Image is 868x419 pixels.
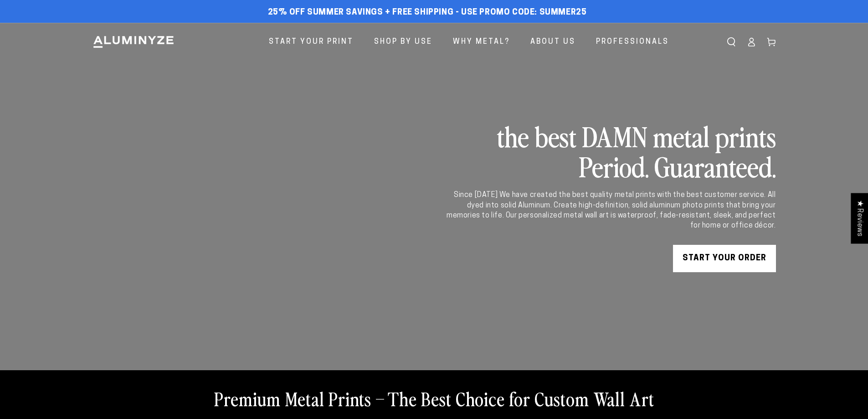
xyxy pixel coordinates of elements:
span: About Us [530,36,575,49]
a: Why Metal? [446,30,517,54]
a: START YOUR Order [673,245,776,272]
img: Aluminyze [92,35,175,49]
h2: the best DAMN metal prints Period. Guaranteed. [445,121,776,181]
span: Start Your Print [269,36,354,49]
a: Shop By Use [367,30,439,54]
span: 25% off Summer Savings + Free Shipping - Use Promo Code: SUMMER25 [268,8,587,18]
a: Professionals [589,30,676,54]
span: Professionals [596,36,669,49]
div: Since [DATE] We have created the best quality metal prints with the best customer service. All dy... [445,190,776,231]
a: About Us [524,30,582,54]
summary: Search our site [721,32,741,52]
a: Start Your Print [262,30,360,54]
h2: Premium Metal Prints – The Best Choice for Custom Wall Art [214,387,654,410]
span: Shop By Use [374,36,432,49]
div: Click to open Judge.me floating reviews tab [851,193,868,243]
span: Why Metal? [453,36,510,49]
